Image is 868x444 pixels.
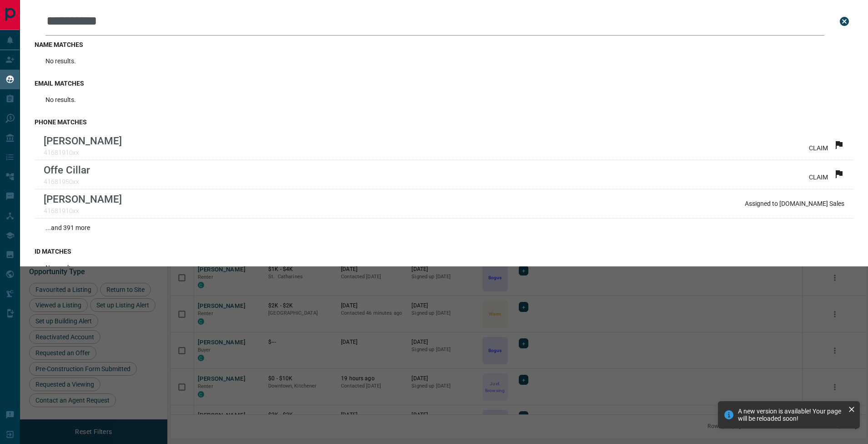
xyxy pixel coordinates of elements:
p: No results. [45,96,76,103]
p: 41681910xx [44,149,122,156]
p: [PERSON_NAME] [44,135,122,147]
button: close search bar [835,12,853,31]
p: [PERSON_NAME] [44,193,122,205]
div: CLAIM [809,139,844,152]
div: ...and 391 more [35,219,853,237]
h3: phone matches [35,118,853,126]
p: No results. [45,57,76,65]
h3: name matches [35,41,853,48]
p: 41681910xx [44,207,122,214]
div: A new version is available! Your page will be reloaded soon! [738,408,844,422]
p: Offe Cillar [44,164,90,176]
h3: email matches [35,80,853,87]
div: CLAIM [809,168,844,181]
h3: id matches [35,248,853,255]
p: 41681950xx [44,178,90,185]
p: Assigned to [DOMAIN_NAME] Sales [745,200,844,207]
p: No results. [45,264,76,271]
